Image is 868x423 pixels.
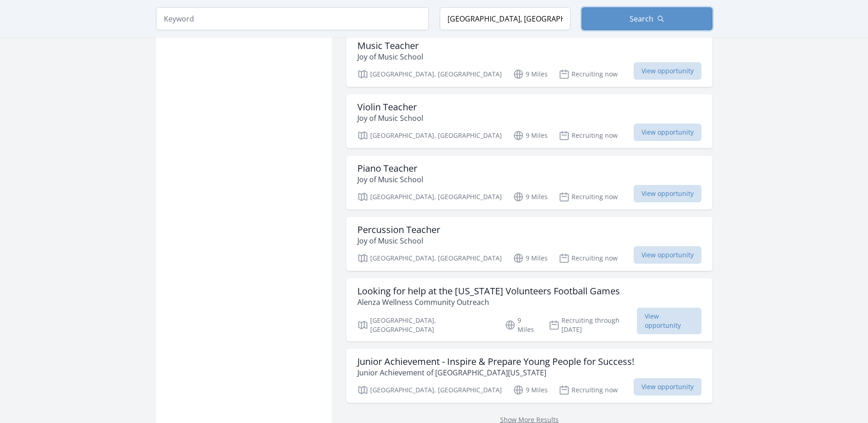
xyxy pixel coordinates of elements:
h3: Music Teacher [357,40,423,51]
p: [GEOGRAPHIC_DATA], [GEOGRAPHIC_DATA] [357,130,502,141]
a: Music Teacher Joy of Music School [GEOGRAPHIC_DATA], [GEOGRAPHIC_DATA] 9 Miles Recruiting now Vie... [346,33,712,87]
p: 9 Miles [513,253,548,264]
p: [GEOGRAPHIC_DATA], [GEOGRAPHIC_DATA] [357,191,502,202]
p: Joy of Music School [357,174,423,185]
h3: Junior Achievement - Inspire & Prepare Young People for Success! [357,356,634,367]
a: Piano Teacher Joy of Music School [GEOGRAPHIC_DATA], [GEOGRAPHIC_DATA] 9 Miles Recruiting now Vie... [346,156,712,210]
p: 9 Miles [513,130,548,141]
p: [GEOGRAPHIC_DATA], [GEOGRAPHIC_DATA] [357,316,494,334]
p: Joy of Music School [357,235,440,246]
h3: Percussion Teacher [357,224,440,235]
p: 9 Miles [505,316,538,334]
a: Looking for help at the [US_STATE] Volunteers Football Games Alenza Wellness Community Outreach [... [346,278,712,342]
p: 9 Miles [513,385,548,396]
h3: Looking for help at the [US_STATE] Volunteers Football Games [357,286,620,297]
p: Recruiting now [559,69,618,80]
p: Recruiting now [559,385,618,396]
span: View opportunity [634,185,701,202]
span: View opportunity [634,124,701,141]
p: 9 Miles [513,69,548,80]
p: Recruiting now [559,191,618,202]
span: Search [630,13,653,24]
span: View opportunity [634,246,701,264]
p: Recruiting through [DATE] [549,316,637,334]
p: Recruiting now [559,130,618,141]
p: 9 Miles [513,191,548,202]
span: View opportunity [634,62,701,80]
span: View opportunity [634,378,701,396]
h3: Piano Teacher [357,163,423,174]
span: View opportunity [637,308,701,334]
p: Joy of Music School [357,51,423,62]
h3: Violin Teacher [357,102,423,113]
p: [GEOGRAPHIC_DATA], [GEOGRAPHIC_DATA] [357,385,502,396]
a: Junior Achievement - Inspire & Prepare Young People for Success! Junior Achievement of [GEOGRAPHI... [346,349,712,403]
p: [GEOGRAPHIC_DATA], [GEOGRAPHIC_DATA] [357,69,502,80]
p: [GEOGRAPHIC_DATA], [GEOGRAPHIC_DATA] [357,253,502,264]
p: Alenza Wellness Community Outreach [357,297,620,308]
input: Keyword [156,7,429,30]
p: Junior Achievement of [GEOGRAPHIC_DATA][US_STATE] [357,367,634,378]
button: Search [582,7,712,30]
a: Violin Teacher Joy of Music School [GEOGRAPHIC_DATA], [GEOGRAPHIC_DATA] 9 Miles Recruiting now Vi... [346,94,712,148]
p: Recruiting now [559,253,618,264]
p: Joy of Music School [357,113,423,124]
input: Location [440,7,571,30]
a: Percussion Teacher Joy of Music School [GEOGRAPHIC_DATA], [GEOGRAPHIC_DATA] 9 Miles Recruiting no... [346,217,712,271]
